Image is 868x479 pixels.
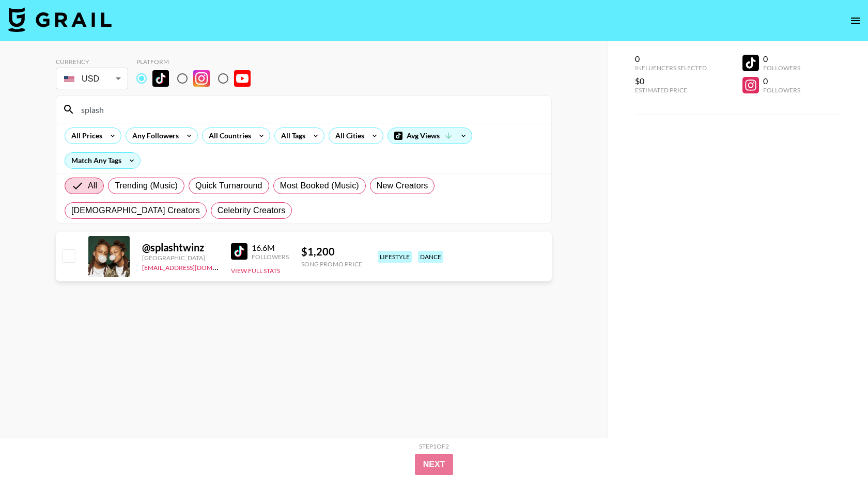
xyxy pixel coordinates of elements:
[635,64,707,72] div: Influencers Selected
[845,10,866,31] button: open drawer
[218,204,286,217] span: Celebrity Creators
[763,54,800,64] div: 0
[763,64,800,72] div: Followers
[58,70,126,88] div: USD
[136,58,259,66] div: Platform
[56,58,128,66] div: Currency
[75,101,545,118] input: Search by User Name
[195,180,262,192] span: Quick Turnaround
[301,260,362,268] div: Song Promo Price
[635,86,707,94] div: Estimated Price
[152,70,169,87] img: TikTok
[280,180,359,192] span: Most Booked (Music)
[378,251,412,263] div: lifestyle
[126,128,181,143] div: Any Followers
[418,251,443,263] div: dance
[142,254,219,262] div: [GEOGRAPHIC_DATA]
[142,241,219,254] div: @ splashtwinz
[415,454,454,475] button: Next
[115,180,178,192] span: Trending (Music)
[65,153,140,168] div: Match Any Tags
[8,7,112,32] img: Grail Talent
[231,243,247,260] img: TikTok
[88,180,97,192] span: All
[71,204,200,217] span: [DEMOGRAPHIC_DATA] Creators
[635,76,707,86] div: $0
[252,253,289,261] div: Followers
[203,128,253,143] div: All Countries
[142,262,246,272] a: [EMAIL_ADDRESS][DOMAIN_NAME]
[763,76,800,86] div: 0
[65,128,104,143] div: All Prices
[193,70,210,87] img: Instagram
[329,128,366,143] div: All Cities
[419,442,449,450] div: Step 1 of 2
[275,128,307,143] div: All Tags
[763,86,800,94] div: Followers
[816,427,856,467] iframe: Drift Widget Chat Controller
[301,245,362,258] div: $ 1,200
[377,180,428,192] span: New Creators
[231,267,280,275] button: View Full Stats
[234,70,251,87] img: YouTube
[388,128,472,143] div: Avg Views
[635,54,707,64] div: 0
[252,243,289,253] div: 16.6M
